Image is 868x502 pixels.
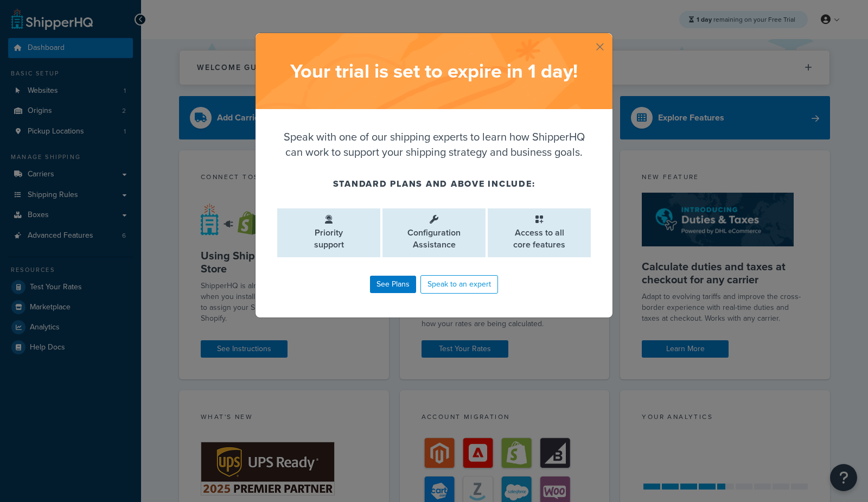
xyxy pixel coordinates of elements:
li: Access to all core features [488,208,591,257]
a: See Plans [370,276,416,293]
h4: Standard plans and above include: [277,177,591,190]
li: Priority support [277,208,380,257]
a: Speak to an expert [420,275,498,294]
li: Configuration Assistance [382,208,486,257]
p: Speak with one of our shipping experts to learn how ShipperHQ can work to support your shipping s... [277,129,591,160]
h2: Your trial is set to expire in 1 day ! [266,60,602,82]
